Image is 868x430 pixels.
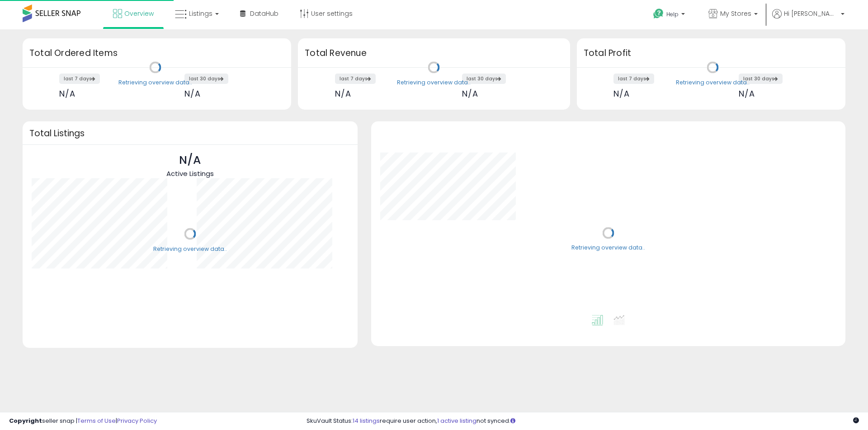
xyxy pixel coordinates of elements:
[772,9,844,29] a: Hi [PERSON_NAME]
[666,10,679,18] span: Help
[118,79,192,87] div: Retrieving overview data..
[397,79,471,87] div: Retrieving overview data..
[250,9,278,18] span: DataHub
[646,1,694,29] a: Help
[720,9,751,18] span: My Stores
[653,8,664,19] i: Get Help
[189,9,212,18] span: Listings
[784,9,838,18] span: Hi [PERSON_NAME]
[571,244,645,252] div: Retrieving overview data..
[153,245,227,253] div: Retrieving overview data..
[676,79,750,87] div: Retrieving overview data..
[124,9,154,18] span: Overview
